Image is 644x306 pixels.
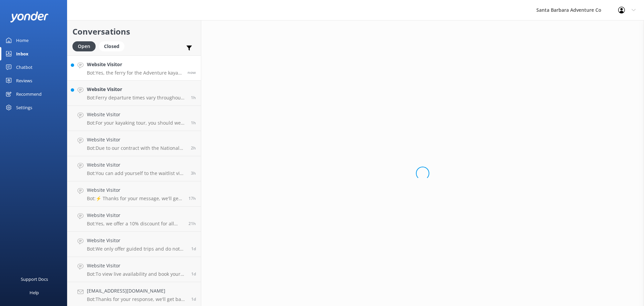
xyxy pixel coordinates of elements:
[191,271,196,277] span: Aug 21 2025 08:42am (UTC -07:00) America/Tijuana
[191,95,196,100] span: Aug 22 2025 09:14am (UTC -07:00) America/Tijuana
[87,246,186,252] p: Bot: We only offer guided trips and do not rent equipment.
[87,161,186,169] h4: Website Visitor
[10,11,49,23] img: yonder-white-logo.png
[30,286,39,299] div: Help
[87,136,186,143] h4: Website Visitor
[67,181,201,207] a: Website VisitorBot:⚡ Thanks for your message, we'll get back to you as soon as we can. You're als...
[191,296,196,302] span: Aug 21 2025 08:26am (UTC -07:00) America/Tijuana
[87,145,186,151] p: Bot: Due to our contract with the National Park Service, we are unable to sell ferry tickets to p...
[87,262,186,269] h4: Website Visitor
[16,34,29,47] div: Home
[87,221,183,227] p: Bot: Yes, we offer a 10% discount for all veterans and active military service members. To book a...
[67,207,201,232] a: Website VisitorBot:Yes, we offer a 10% discount for all veterans and active military service memb...
[189,195,196,201] span: Aug 21 2025 05:28pm (UTC -07:00) America/Tijuana
[72,41,96,51] div: Open
[16,101,32,114] div: Settings
[189,221,196,226] span: Aug 21 2025 01:36pm (UTC -07:00) America/Tijuana
[99,42,128,50] a: Closed
[87,86,186,93] h4: Website Visitor
[16,87,42,101] div: Recommend
[67,81,201,106] a: Website VisitorBot:Ferry departure times vary throughout the year and are generally 3:30 PM or la...
[87,120,186,126] p: Bot: For your kayaking tour, you should wear a bathing suit under the provided wetsuit.
[87,271,186,277] p: Bot: To view live availability and book your Santa [PERSON_NAME] Adventure tour, click [URL][DOMA...
[191,170,196,176] span: Aug 22 2025 07:24am (UTC -07:00) America/Tijuana
[67,257,201,282] a: Website VisitorBot:To view live availability and book your Santa [PERSON_NAME] Adventure tour, cl...
[16,47,29,60] div: Inbox
[99,41,124,51] div: Closed
[87,70,182,76] p: Bot: Yes, the ferry for the Adventure kayak tour departs from Island Packers in the [GEOGRAPHIC_D...
[16,74,32,87] div: Reviews
[67,156,201,181] a: Website VisitorBot:You can add yourself to the waitlist via the booking system on our website at ...
[21,272,48,286] div: Support Docs
[87,186,183,194] h4: Website Visitor
[87,111,186,118] h4: Website Visitor
[67,131,201,156] a: Website VisitorBot:Due to our contract with the National Park Service, we are unable to sell ferr...
[87,287,186,295] h4: [EMAIL_ADDRESS][DOMAIN_NAME]
[72,42,99,50] a: Open
[187,70,196,75] span: Aug 22 2025 10:44am (UTC -07:00) America/Tijuana
[67,106,201,131] a: Website VisitorBot:For your kayaking tour, you should wear a bathing suit under the provided wets...
[87,61,182,68] h4: Website Visitor
[191,120,196,126] span: Aug 22 2025 09:00am (UTC -07:00) America/Tijuana
[87,195,183,202] p: Bot: ⚡ Thanks for your message, we'll get back to you as soon as we can. You're also welcome to k...
[191,246,196,252] span: Aug 21 2025 08:58am (UTC -07:00) America/Tijuana
[87,237,186,244] h4: Website Visitor
[87,170,186,176] p: Bot: You can add yourself to the waitlist via the booking system on our website at [URL][DOMAIN_N...
[87,95,186,101] p: Bot: Ferry departure times vary throughout the year and are generally 3:30 PM or later, with limi...
[67,232,201,257] a: Website VisitorBot:We only offer guided trips and do not rent equipment.1d
[87,212,183,219] h4: Website Visitor
[67,55,201,81] a: Website VisitorBot:Yes, the ferry for the Adventure kayak tour departs from Island Packers in the...
[191,145,196,151] span: Aug 22 2025 08:37am (UTC -07:00) America/Tijuana
[87,296,186,302] p: Bot: Thanks for your response, we'll get back to you as soon as we can during opening hours.
[16,60,33,74] div: Chatbot
[72,25,196,38] h2: Conversations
